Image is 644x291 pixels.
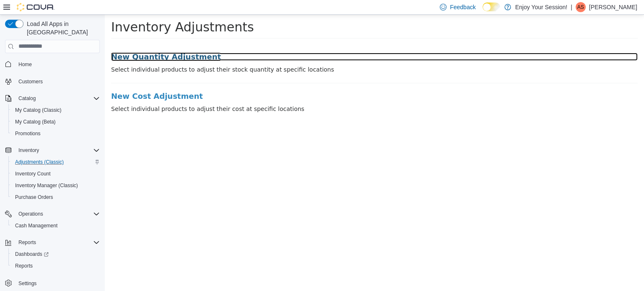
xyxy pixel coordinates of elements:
[2,58,103,70] button: Home
[15,145,100,155] span: Inventory
[15,93,39,103] button: Catalog
[8,116,103,128] button: My Catalog (Beta)
[18,78,43,85] span: Customers
[8,180,103,191] button: Inventory Manager (Classic)
[483,3,500,11] input: Dark Mode
[8,104,103,116] button: My Catalog (Classic)
[15,278,40,288] a: Settings
[15,222,57,229] span: Cash Management
[12,249,52,259] a: Dashboards
[8,128,103,139] button: Promotions
[18,211,43,217] span: Operations
[577,2,584,12] span: AS
[15,237,39,247] button: Reports
[15,76,100,87] span: Customers
[12,192,57,202] a: Purchase Orders
[15,251,49,258] span: Dashboards
[6,51,533,59] p: Select individual products to adjust their stock quantity at specific locations
[8,156,103,168] button: Adjustments (Classic)
[12,169,54,179] a: Inventory Count
[12,180,81,191] a: Inventory Manager (Classic)
[571,2,572,12] p: |
[12,249,100,259] span: Dashboards
[2,144,103,156] button: Inventory
[15,159,64,165] span: Adjustments (Classic)
[15,59,35,70] a: Home
[12,180,100,191] span: Inventory Manager (Classic)
[15,182,78,189] span: Inventory Manager (Classic)
[8,260,103,272] button: Reports
[6,90,533,99] p: Select individual products to adjust their cost at specific locations
[12,105,65,115] a: My Catalog (Classic)
[15,209,100,219] span: Operations
[12,117,100,127] span: My Catalog (Beta)
[23,20,100,36] span: Load All Apps in [GEOGRAPHIC_DATA]
[2,75,103,88] button: Customers
[12,157,100,167] span: Adjustments (Classic)
[12,192,100,202] span: Purchase Orders
[12,117,59,127] a: My Catalog (Beta)
[15,107,62,113] span: My Catalog (Classic)
[8,168,103,180] button: Inventory Count
[576,2,586,12] div: Ana Saric
[12,261,36,271] a: Reports
[589,2,637,12] p: [PERSON_NAME]
[15,194,53,201] span: Purchase Orders
[18,95,36,102] span: Catalog
[2,208,103,220] button: Operations
[12,129,44,139] a: Promotions
[6,77,533,86] a: New Cost Adjustment
[450,3,475,11] span: Feedback
[12,169,100,179] span: Inventory Count
[12,221,61,231] a: Cash Management
[18,239,36,246] span: Reports
[17,3,55,11] img: Cova
[6,38,533,46] a: New Quantity Adjustment
[6,5,149,20] span: Inventory Adjustments
[15,278,100,288] span: Settings
[18,147,39,154] span: Inventory
[2,93,103,104] button: Catalog
[12,261,100,271] span: Reports
[2,237,103,248] button: Reports
[15,145,42,155] button: Inventory
[15,77,46,87] a: Customers
[15,263,33,269] span: Reports
[8,191,103,203] button: Purchase Orders
[515,2,568,12] p: Enjoy Your Session!
[15,130,41,137] span: Promotions
[8,248,103,260] a: Dashboards
[15,237,100,247] span: Reports
[18,61,32,68] span: Home
[2,277,103,289] button: Settings
[15,93,100,103] span: Catalog
[12,221,100,231] span: Cash Management
[12,105,100,115] span: My Catalog (Classic)
[18,280,36,287] span: Settings
[15,59,100,70] span: Home
[8,220,103,232] button: Cash Management
[15,118,56,125] span: My Catalog (Beta)
[12,129,100,139] span: Promotions
[12,157,67,167] a: Adjustments (Classic)
[15,170,51,177] span: Inventory Count
[15,209,47,219] button: Operations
